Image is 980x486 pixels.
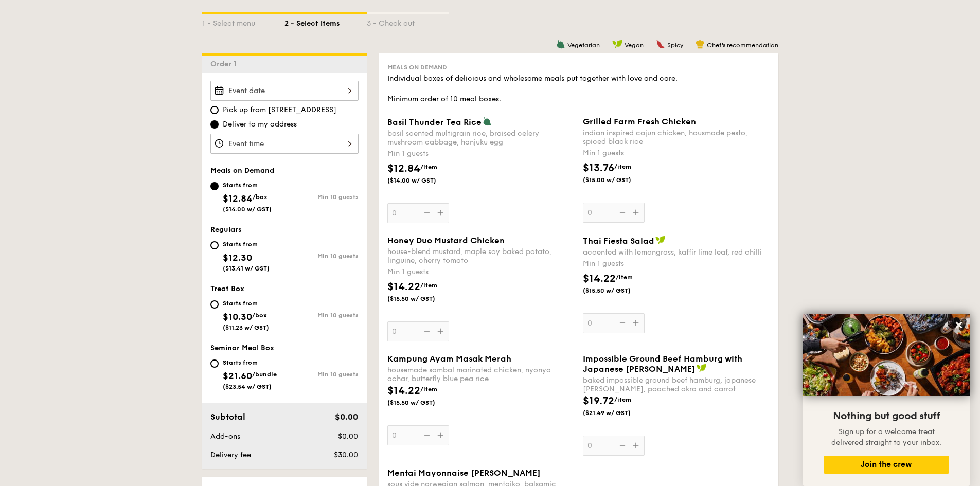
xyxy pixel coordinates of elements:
span: Honey Duo Mustard Chicken [387,236,505,245]
span: ($14.00 w/ GST) [223,206,272,213]
input: Event date [210,81,359,101]
span: Pick up from [STREET_ADDRESS] [223,105,336,115]
div: Starts from [223,181,272,189]
span: Kampung Ayam Masak Merah [387,354,511,364]
span: Grilled Farm Fresh Chicken [583,117,696,127]
span: $12.84 [387,163,420,175]
span: $12.30 [223,252,252,263]
span: ($15.50 w/ GST) [387,399,457,407]
span: /item [614,396,631,403]
span: Mentai Mayonnaise [PERSON_NAME] [387,468,541,478]
img: icon-vegetarian.fe4039eb.svg [483,117,492,126]
img: icon-vegetarian.fe4039eb.svg [556,40,565,49]
span: ($13.41 w/ GST) [223,265,270,272]
input: Starts from$12.30($13.41 w/ GST)Min 10 guests [210,241,219,249]
span: Nothing but good stuff [833,410,940,422]
span: $14.22 [583,273,616,285]
span: /box [253,193,268,201]
input: Event time [210,134,359,154]
span: Meals on Demand [387,64,447,71]
span: $30.00 [334,451,358,459]
span: Seminar Meal Box [210,344,274,352]
span: $14.22 [387,281,420,293]
img: icon-vegan.f8ff3823.svg [612,40,622,49]
div: Min 1 guests [387,267,575,277]
span: $10.30 [223,311,252,322]
span: $14.22 [387,385,420,397]
span: Meals on Demand [210,166,274,175]
button: Join the crew [824,456,949,474]
span: Basil Thunder Tea Rice [387,117,482,127]
span: Add-ons [210,432,240,441]
span: Order 1 [210,60,241,68]
div: indian inspired cajun chicken, housmade pesto, spiced black rice [583,129,770,146]
button: Close [951,317,967,333]
span: Deliver to my address [223,119,297,130]
img: icon-vegan.f8ff3823.svg [697,364,707,373]
span: ($11.23 w/ GST) [223,324,269,331]
div: Min 1 guests [583,148,770,158]
span: /item [420,164,437,171]
div: Individual boxes of delicious and wholesome meals put together with love and care. Minimum order ... [387,74,770,104]
span: ($14.00 w/ GST) [387,176,457,185]
div: house-blend mustard, maple soy baked potato, linguine, cherry tomato [387,247,575,265]
span: Chef's recommendation [707,42,778,49]
input: Deliver to my address [210,120,219,129]
div: baked impossible ground beef hamburg, japanese [PERSON_NAME], poached okra and carrot [583,376,770,393]
span: $12.84 [223,193,253,204]
div: Starts from [223,299,269,308]
input: Starts from$12.84/box($14.00 w/ GST)Min 10 guests [210,182,219,190]
div: Min 1 guests [583,259,770,269]
div: Starts from [223,358,277,367]
span: Vegan [625,42,644,49]
div: 3 - Check out [367,14,449,29]
input: Pick up from [STREET_ADDRESS] [210,106,219,114]
span: Vegetarian [567,42,600,49]
span: /bundle [252,371,277,378]
span: ($15.50 w/ GST) [583,286,653,295]
span: $13.76 [583,162,614,174]
span: $21.60 [223,370,252,382]
img: icon-spicy.37a8142b.svg [656,40,665,49]
div: 2 - Select items [284,14,367,29]
span: Subtotal [210,412,245,422]
span: ($15.50 w/ GST) [387,295,457,303]
div: Min 1 guests [387,149,575,159]
span: Sign up for a welcome treat delivered straight to your inbox. [831,427,941,447]
span: $0.00 [335,412,358,422]
span: ($23.54 w/ GST) [223,383,272,390]
span: /item [614,163,631,170]
div: Min 10 guests [284,371,359,378]
div: 1 - Select menu [202,14,284,29]
span: /box [252,312,267,319]
img: icon-chef-hat.a58ddaea.svg [696,40,705,49]
span: ($21.49 w/ GST) [583,409,653,417]
input: Starts from$10.30/box($11.23 w/ GST)Min 10 guests [210,300,219,309]
div: Starts from [223,240,270,248]
span: Spicy [667,42,683,49]
span: Delivery fee [210,451,251,459]
input: Starts from$21.60/bundle($23.54 w/ GST)Min 10 guests [210,359,219,368]
img: DSC07876-Edit02-Large.jpeg [803,314,970,396]
div: accented with lemongrass, kaffir lime leaf, red chilli [583,248,770,257]
span: Regulars [210,225,242,234]
span: Treat Box [210,284,244,293]
div: Min 10 guests [284,312,359,319]
span: ($15.00 w/ GST) [583,176,653,184]
img: icon-vegan.f8ff3823.svg [655,236,666,245]
div: housemade sambal marinated chicken, nyonya achar, butterfly blue pea rice [387,366,575,383]
span: $19.72 [583,395,614,407]
span: Impossible Ground Beef Hamburg with Japanese [PERSON_NAME] [583,354,742,374]
span: Thai Fiesta Salad [583,236,654,246]
span: /item [616,274,633,281]
span: /item [420,386,437,393]
div: basil scented multigrain rice, braised celery mushroom cabbage, hanjuku egg [387,129,575,147]
span: /item [420,282,437,289]
div: Min 10 guests [284,253,359,260]
div: Min 10 guests [284,193,359,201]
span: $0.00 [338,432,358,441]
